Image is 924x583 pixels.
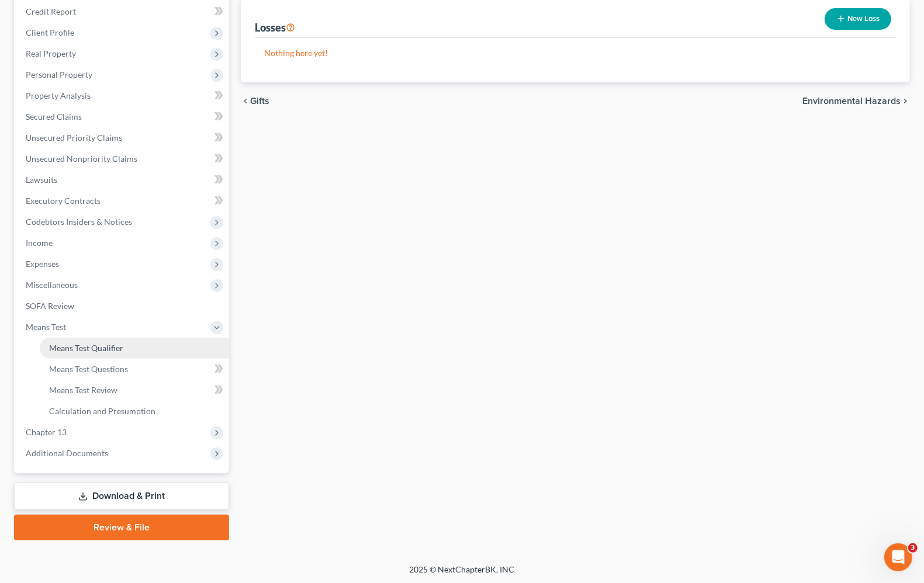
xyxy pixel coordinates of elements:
[908,543,918,553] span: 3
[16,190,229,211] a: Executory Contracts
[40,380,229,401] a: Means Test Review
[26,91,91,100] span: Property Analysis
[14,483,229,510] a: Download & Print
[16,85,229,106] a: Property Analysis
[241,96,269,106] button: chevron_left Gifts
[884,543,912,571] iframe: Intercom live chat
[255,20,295,34] div: Losses
[49,385,117,395] span: Means Test Review
[26,238,53,248] span: Income
[825,8,891,30] button: New Loss
[26,48,76,58] span: Real Property
[40,401,229,422] a: Calculation and Presumption
[26,280,78,290] span: Miscellaneous
[26,6,76,16] span: Credit Report
[16,296,229,317] a: SOFA Review
[26,133,122,143] span: Unsecured Priority Claims
[26,112,82,122] span: Secured Claims
[901,96,910,106] i: chevron_right
[802,96,901,106] span: Environmental Hazards
[26,448,108,458] span: Additional Documents
[40,338,229,359] a: Means Test Qualifier
[16,1,229,22] a: Credit Report
[26,175,57,185] span: Lawsuits
[16,148,229,169] a: Unsecured Nonpriority Claims
[264,47,887,59] p: Nothing here yet!
[802,96,910,106] button: Environmental Hazards chevron_right
[49,406,155,416] span: Calculation and Presumption
[16,169,229,190] a: Lawsuits
[26,427,67,437] span: Chapter 13
[26,259,59,269] span: Expenses
[16,106,229,127] a: Secured Claims
[16,127,229,148] a: Unsecured Priority Claims
[26,217,132,227] span: Codebtors Insiders & Notices
[26,301,74,311] span: SOFA Review
[49,343,123,353] span: Means Test Qualifier
[250,96,269,106] span: Gifts
[49,364,128,374] span: Means Test Questions
[26,70,92,79] span: Personal Property
[26,27,74,37] span: Client Profile
[40,359,229,380] a: Means Test Questions
[14,515,229,540] a: Review & File
[241,96,250,106] i: chevron_left
[26,154,137,164] span: Unsecured Nonpriority Claims
[26,322,66,332] span: Means Test
[26,196,101,206] span: Executory Contracts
